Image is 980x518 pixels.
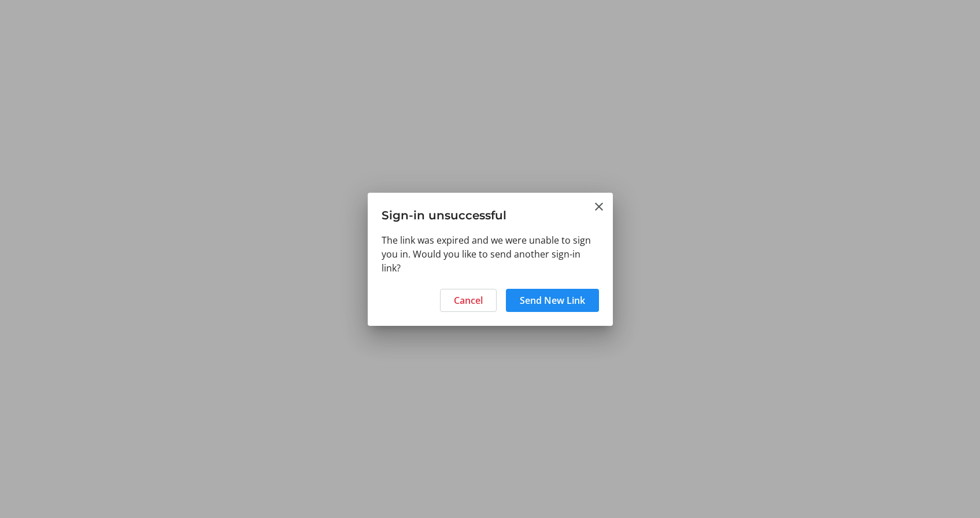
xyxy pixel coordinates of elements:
[440,289,497,312] button: Cancel
[454,293,483,307] span: Cancel
[368,193,613,233] h3: Sign-in unsuccessful
[506,289,599,312] button: Send New Link
[592,200,606,214] button: Close
[520,293,585,307] span: Send New Link
[368,233,613,282] div: The link was expired and we were unable to sign you in. Would you like to send another sign-in link?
